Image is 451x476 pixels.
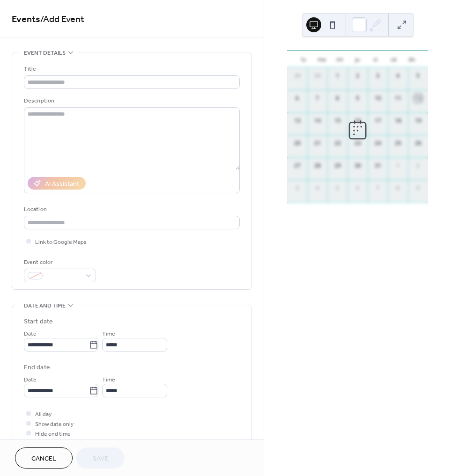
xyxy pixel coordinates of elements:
[374,161,382,170] div: 31
[102,375,115,385] span: Time
[293,117,302,125] div: 13
[374,94,382,103] div: 10
[293,184,302,192] div: 3
[331,51,348,67] div: mi
[333,161,342,170] div: 29
[24,329,37,339] span: Date
[313,117,322,125] div: 14
[313,184,322,192] div: 4
[374,117,382,125] div: 17
[374,184,382,192] div: 7
[333,72,342,80] div: 1
[354,184,362,192] div: 6
[394,72,402,80] div: 4
[374,72,382,80] div: 3
[367,51,384,67] div: vi
[31,454,56,464] span: Cancel
[354,72,362,80] div: 2
[24,48,66,58] span: Event details
[293,94,302,103] div: 6
[394,184,402,192] div: 8
[414,184,422,192] div: 9
[24,317,53,327] div: Start date
[403,51,421,67] div: do
[354,161,362,170] div: 30
[40,10,84,29] span: / Add Event
[293,139,302,147] div: 20
[24,257,94,267] div: Event color
[394,117,402,125] div: 18
[293,161,302,170] div: 27
[414,117,422,125] div: 19
[35,419,74,429] span: Show date only
[312,51,330,67] div: ma
[35,410,52,419] span: All day
[333,139,342,147] div: 22
[354,117,362,125] div: 16
[295,51,312,67] div: lu
[333,184,342,192] div: 5
[24,301,66,311] span: Date and time
[394,161,402,170] div: 1
[313,139,322,147] div: 21
[394,94,402,103] div: 11
[313,161,322,170] div: 28
[313,72,322,80] div: 30
[333,94,342,103] div: 8
[35,429,71,439] span: Hide end time
[384,51,402,67] div: sá
[333,117,342,125] div: 15
[293,72,302,80] div: 29
[12,10,40,29] a: Events
[313,94,322,103] div: 7
[374,139,382,147] div: 24
[24,64,238,74] div: Title
[24,375,37,385] span: Date
[354,94,362,103] div: 9
[35,237,87,247] span: Link to Google Maps
[348,51,366,67] div: ju
[414,72,422,80] div: 5
[414,94,422,103] div: 12
[24,205,238,214] div: Location
[102,329,115,339] span: Time
[15,447,73,469] button: Cancel
[24,96,238,106] div: Description
[354,139,362,147] div: 23
[414,161,422,170] div: 2
[24,363,50,373] div: End date
[394,139,402,147] div: 25
[414,139,422,147] div: 26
